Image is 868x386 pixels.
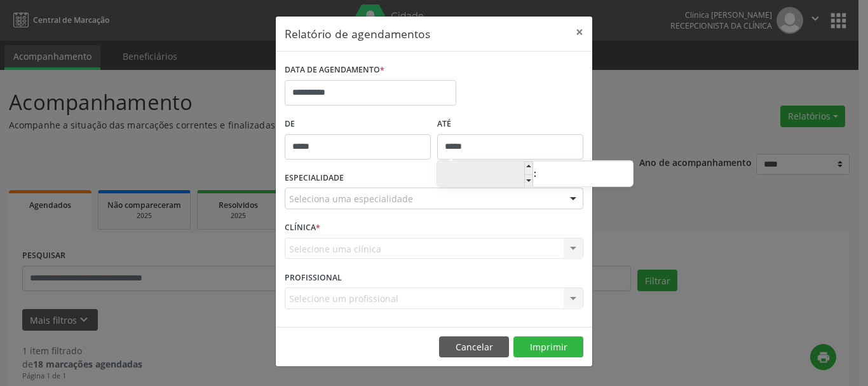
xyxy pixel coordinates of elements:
[285,268,342,287] label: PROFISSIONAL
[285,114,431,134] label: De
[437,114,583,134] label: ATÉ
[567,17,592,48] button: Close
[289,192,413,205] span: Seleciona uma especialidade
[285,169,344,188] label: ESPECIALIDADE
[285,218,320,238] label: CLÍNICA
[439,336,509,358] button: Cancelar
[285,60,384,80] label: DATA DE AGENDAMENTO
[533,161,537,186] span: :
[285,25,430,42] h5: Relatório de agendamentos
[513,336,583,358] button: Imprimir
[537,162,633,188] input: Minute
[437,162,533,188] input: Hour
